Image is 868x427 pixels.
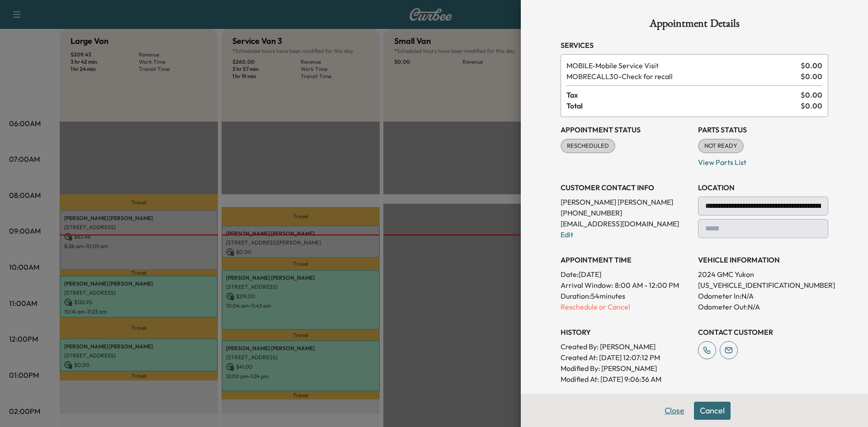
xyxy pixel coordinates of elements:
p: Created By : [PERSON_NAME] [561,341,691,352]
p: View Parts List [698,153,828,168]
span: Mobile Service Visit [566,60,797,71]
h3: CONTACT CUSTOMER [698,327,828,338]
button: Close [659,402,690,420]
p: Created At : [DATE] 12:07:12 PM [561,352,691,363]
p: [PHONE_NUMBER] [561,207,691,218]
h3: Parts Status [698,124,828,135]
a: Edit [561,230,573,239]
p: Modified At : [DATE] 9:06:36 AM [561,374,691,385]
h3: VEHICLE INFORMATION [698,254,828,265]
p: 2024 GMC Yukon [698,269,828,280]
p: Date: [DATE] [561,269,691,280]
h3: CUSTOMER CONTACT INFO [561,182,691,193]
span: $ 0.00 [801,60,822,71]
button: Cancel [694,402,731,420]
span: $ 0.00 [801,100,822,111]
p: [EMAIL_ADDRESS][DOMAIN_NAME] [561,218,691,229]
p: [US_VEHICLE_IDENTIFICATION_NUMBER] [698,280,828,291]
span: Total [566,100,801,111]
span: NOT READY [699,141,743,150]
span: Tax [566,89,801,100]
span: $ 0.00 [801,71,822,82]
p: [PERSON_NAME] [PERSON_NAME] [561,197,691,207]
span: 8:00 AM - 12:00 PM [615,280,679,291]
p: Odometer Out: N/A [698,301,828,312]
p: Duration: 54 minutes [561,291,691,301]
span: $ 0.00 [801,89,822,100]
h1: Appointment Details [561,18,828,33]
h3: Appointment Status [561,124,691,135]
p: Reschedule or Cancel [561,301,691,312]
p: Modified By : [PERSON_NAME] [561,363,691,374]
h3: Services [561,40,828,51]
span: Check for recall [566,71,797,82]
span: RESCHEDULED [561,141,614,150]
h3: LOCATION [698,182,828,193]
p: Odometer In: N/A [698,291,828,301]
h3: History [561,327,691,338]
p: Arrival Window: [561,280,691,291]
h3: APPOINTMENT TIME [561,254,691,265]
